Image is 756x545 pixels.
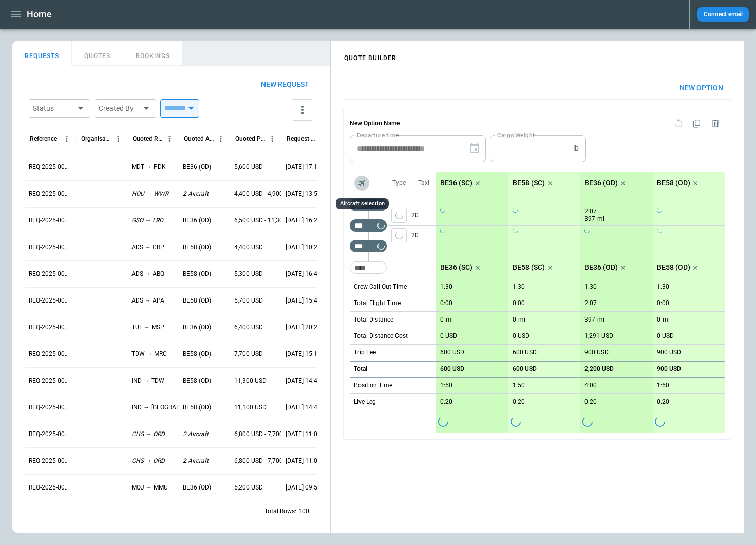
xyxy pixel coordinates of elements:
p: Total Flight Time [354,299,401,308]
button: Connect email [697,7,749,22]
button: more [292,99,313,121]
button: Quoted Aircraft column menu [214,132,228,145]
div: Quoted Route [133,135,163,142]
p: 0:20 [440,398,452,406]
p: 20 [411,205,436,225]
p: [DATE] 16:42 [286,270,321,278]
p: 2 Aircraft [183,457,209,465]
p: [DATE] 14:43 [286,403,321,412]
p: TDW → MRC [131,350,167,359]
p: BE58 (SC) [513,179,545,187]
p: [DATE] 09:54 [286,483,321,492]
p: [DATE] 15:42 [286,296,321,305]
p: MQJ → MMU [131,483,168,492]
p: REQ-2025-000247 [29,323,72,332]
p: BE58 (OD) [183,350,211,359]
p: 900 USD [657,365,681,373]
p: 600 USD [513,349,537,356]
p: [DATE] 11:00 [286,457,321,465]
p: BE36 (OD) [584,263,618,272]
p: BE36 (SC) [440,263,472,272]
p: 0:00 [513,299,525,307]
div: Quoted Aircraft [184,135,214,142]
h1: Home [27,8,52,21]
p: 0 [657,316,660,324]
p: 2,200 USD [584,365,614,373]
p: BE36 (OD) [183,323,211,332]
p: 6,800 USD - 7,700 USD [234,457,296,465]
p: Position Time [354,381,392,390]
button: New Option [671,77,731,99]
p: ADS → APA [131,296,164,305]
div: scrollable content [436,172,725,433]
p: IND → TDW [131,377,164,385]
p: REQ-2025-000241 [29,483,72,492]
p: 0:20 [657,398,669,406]
p: REQ-2025-000242 [29,457,72,465]
div: Created By [99,103,140,114]
p: 2 Aircraft [183,190,209,198]
p: BE58 (OD) [183,403,211,412]
p: MDT → PDK [131,163,166,172]
button: Reference column menu [60,132,73,145]
p: 11,100 USD [234,403,267,412]
h6: New Option Name [350,115,400,133]
div: Too short [350,219,387,232]
p: 0 USD [657,332,674,340]
p: 7,700 USD [234,350,263,359]
p: [DATE] 10:22 [286,243,321,252]
p: REQ-2025-000248 [29,296,72,305]
p: 1,291 USD [584,332,613,340]
div: Quoted Price [235,135,266,142]
p: 1:50 [440,382,452,389]
p: [DATE] 16:22 [286,216,321,225]
p: BE36 (OD) [183,163,211,172]
p: REQ-2025-000249 [29,270,72,278]
button: Organisation column menu [111,132,125,145]
button: REQUESTS [12,41,72,66]
button: Quoted Route column menu [163,132,176,145]
p: [DATE] 15:13 [286,350,321,359]
p: 0:20 [584,398,597,406]
p: GSO → LRD [131,216,163,225]
p: REQ-2025-000244 [29,403,72,412]
p: REQ-2025-000252 [29,190,72,198]
p: 5,300 USD [234,270,263,278]
p: mi [597,315,604,324]
button: New request [253,74,317,95]
div: Status [33,103,74,114]
p: REQ-2025-000253 [29,163,72,172]
span: Duplicate quote option [688,115,706,133]
p: BE58 (OD) [183,270,211,278]
p: 0:00 [440,299,452,307]
p: 397 [584,215,595,223]
p: 100 [298,507,309,516]
span: Reset quote option [669,115,688,133]
p: Total Rows: [264,507,296,516]
span: Type of sector [391,228,407,243]
p: mi [518,315,525,324]
h4: QUOTE BUILDER [332,44,409,67]
p: 900 USD [657,349,681,356]
p: 0 [513,316,516,324]
p: 600 USD [440,365,464,373]
p: 1:50 [513,382,525,389]
p: BE36 (SC) [440,179,472,187]
p: mi [663,315,670,324]
div: Aircraft selection [336,198,389,209]
p: REQ-2025-000243 [29,430,72,439]
p: BE58 (OD) [183,243,211,252]
div: scrollable content [331,68,744,448]
div: Too short [350,240,387,252]
p: 900 USD [584,349,609,356]
p: CHS → ORD [131,430,165,439]
p: 2 Aircraft [183,430,209,439]
div: Request Created At (UTC-05:00) [287,135,317,142]
label: Departure time [357,130,399,139]
p: 5,600 USD [234,163,263,172]
button: left aligned [391,228,407,243]
p: 0 [440,316,444,324]
p: 20 [411,226,436,246]
p: BE58 (SC) [513,263,545,272]
p: [DATE] 20:28 [286,323,321,332]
